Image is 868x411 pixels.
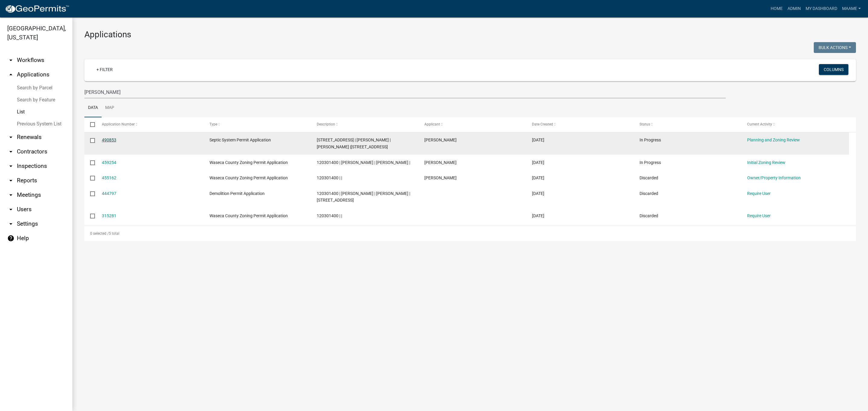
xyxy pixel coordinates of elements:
[819,64,848,75] button: Columns
[634,117,741,132] datatable-header-cell: Status
[814,42,856,53] button: Bulk Actions
[84,86,726,98] input: Search for applications
[311,117,419,132] datatable-header-cell: Description
[7,162,14,170] i: arrow_drop_down
[424,160,457,165] span: Brittany Dwyer
[7,206,14,213] i: arrow_drop_down
[741,117,849,132] datatable-header-cell: Current Activity
[785,3,803,14] a: Admin
[768,3,785,14] a: Home
[747,175,801,180] a: Owner/Property Information
[640,122,650,126] span: Status
[209,213,288,218] span: Waseca County Zoning Permit Application
[747,191,771,196] a: Require User
[424,175,457,180] span: Brittany Dwyer
[526,117,634,132] datatable-header-cell: Date Created
[102,138,116,142] a: 490853
[84,29,856,40] h3: Applications
[84,117,96,132] datatable-header-cell: Select
[317,138,391,149] span: 12539 336TH AVE | BRITTANY A DWYER | ALEC J DWYER |12539 336TH AVE
[203,117,311,132] datatable-header-cell: Type
[96,117,203,132] datatable-header-cell: Application Number
[7,220,14,227] i: arrow_drop_down
[419,117,526,132] datatable-header-cell: Applicant
[640,138,661,142] span: In Progress
[532,122,553,126] span: Date Created
[840,3,863,14] a: Maame
[7,177,14,184] i: arrow_drop_down
[747,160,785,165] a: Initial Zoning Review
[640,191,658,196] span: Discarded
[92,64,118,75] a: + Filter
[102,213,116,218] a: 315281
[803,3,840,14] a: My Dashboard
[84,226,856,241] div: 5 total
[7,148,14,155] i: arrow_drop_down
[747,122,772,126] span: Current Activity
[424,138,457,142] span: Brittany Dwyer
[102,175,116,180] a: 455162
[209,175,288,180] span: Waseca County Zoning Permit Application
[90,231,109,236] span: 0 selected /
[317,160,410,165] span: 120301400 | BRITTANY A DWYER | ALEC J DWYER |
[209,191,265,196] span: Demolition Permit Application
[7,57,14,64] i: arrow_drop_down
[317,191,410,203] span: 120301400 | BRITTANY A DWYER | ALEC J DWYER | 12539 336TH AVE
[102,122,135,126] span: Application Number
[747,213,771,218] a: Require User
[84,98,102,118] a: Data
[747,138,800,142] a: Planning and Zoning Review
[532,191,544,196] span: 07/03/2025
[317,213,342,218] span: 120301400 | |
[7,235,14,242] i: help
[209,160,288,165] span: Waseca County Zoning Permit Application
[7,134,14,141] i: arrow_drop_down
[640,213,658,218] span: Discarded
[317,175,342,180] span: 120301400 | |
[424,122,440,126] span: Applicant
[532,138,544,142] span: 10/10/2025
[7,71,14,78] i: arrow_drop_up
[209,122,217,126] span: Type
[532,160,544,165] span: 08/05/2025
[640,175,658,180] span: Discarded
[532,213,544,218] span: 09/23/2024
[532,175,544,180] span: 07/25/2025
[102,160,116,165] a: 459254
[102,191,116,196] a: 444797
[7,191,14,199] i: arrow_drop_down
[640,160,661,165] span: In Progress
[209,138,271,142] span: Septic System Permit Application
[317,122,335,126] span: Description
[102,98,118,118] a: Map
